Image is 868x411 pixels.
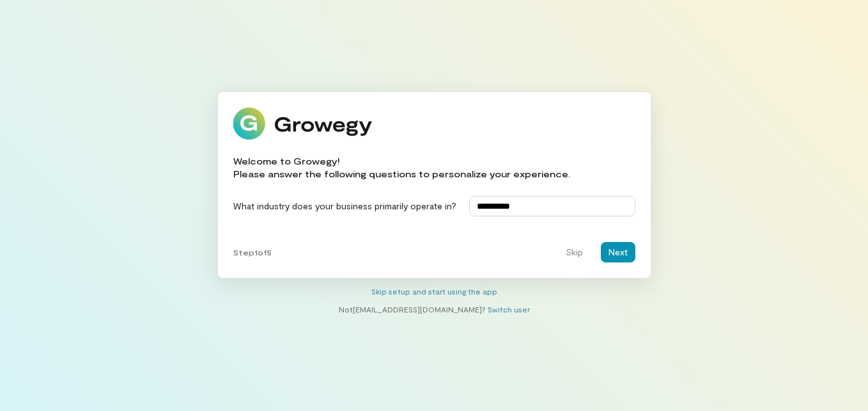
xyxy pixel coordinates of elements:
span: Not [EMAIL_ADDRESS][DOMAIN_NAME] ? [339,305,486,314]
img: Growegy logo [233,108,373,140]
button: Skip [558,242,591,262]
label: What industry does your business primarily operate in? [233,200,456,213]
a: Switch user [488,305,530,314]
a: Skip setup and start using the app [371,287,497,296]
div: Welcome to Growegy! Please answer the following questions to personalize your experience. [233,155,570,181]
button: Next [601,242,635,262]
span: Step 1 of 5 [233,247,272,257]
